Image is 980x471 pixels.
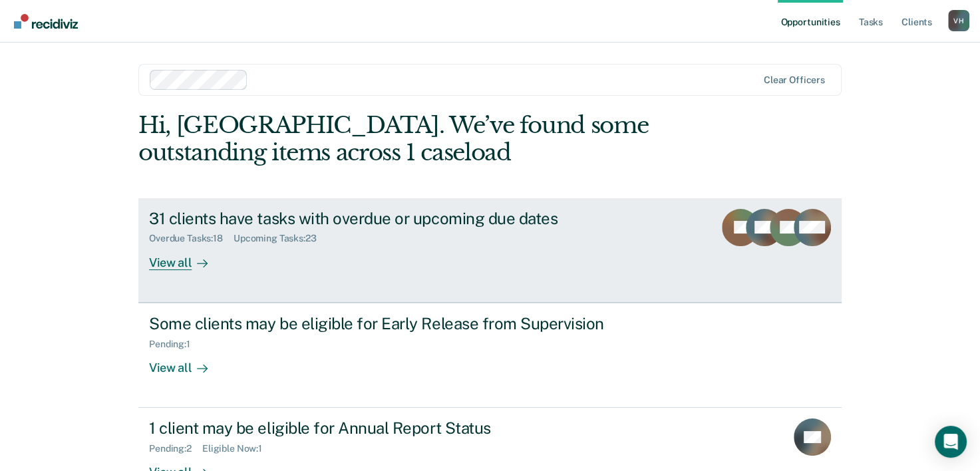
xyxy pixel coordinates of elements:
[149,418,616,438] div: 1 client may be eligible for Annual Report Status
[149,339,201,350] div: Pending : 1
[149,349,224,375] div: View all
[14,14,78,29] img: Recidiviz
[138,112,701,166] div: Hi, [GEOGRAPHIC_DATA]. We’ve found some outstanding items across 1 caseload
[149,244,224,270] div: View all
[149,209,616,228] div: 31 clients have tasks with overdue or upcoming due dates
[948,10,969,31] button: Profile dropdown button
[234,233,327,244] div: Upcoming Tasks : 23
[138,198,842,303] a: 31 clients have tasks with overdue or upcoming due datesOverdue Tasks:18Upcoming Tasks:23View all
[935,426,967,458] div: Open Intercom Messenger
[149,443,202,454] div: Pending : 2
[149,314,616,333] div: Some clients may be eligible for Early Release from Supervision
[202,443,273,454] div: Eligible Now : 1
[764,75,825,86] div: Clear officers
[149,233,234,244] div: Overdue Tasks : 18
[138,303,842,408] a: Some clients may be eligible for Early Release from SupervisionPending:1View all
[948,10,969,31] div: V H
